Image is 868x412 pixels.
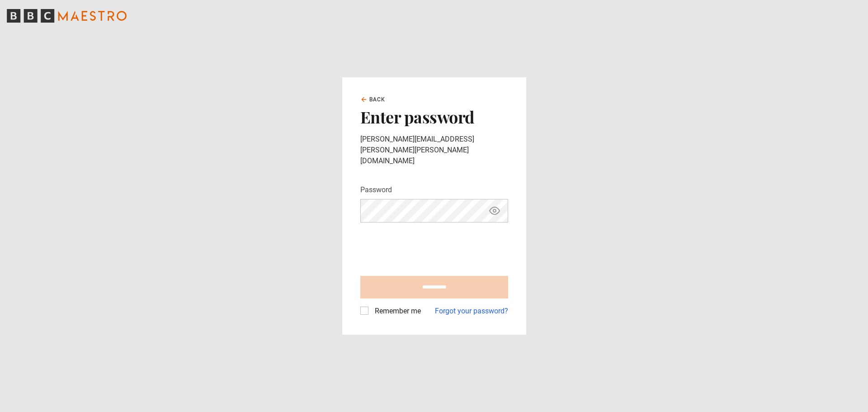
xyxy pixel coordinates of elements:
label: Password [360,185,392,195]
p: [PERSON_NAME][EMAIL_ADDRESS][PERSON_NAME][PERSON_NAME][DOMAIN_NAME] [360,134,508,166]
a: Forgot your password? [435,306,508,317]
iframe: reCAPTCHA [360,230,498,265]
span: Back [369,95,386,104]
h2: Enter password [360,107,508,126]
label: Remember me [371,306,421,317]
a: Back [360,95,386,104]
button: Show password [487,203,502,219]
svg: BBC Maestro [7,9,127,23]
